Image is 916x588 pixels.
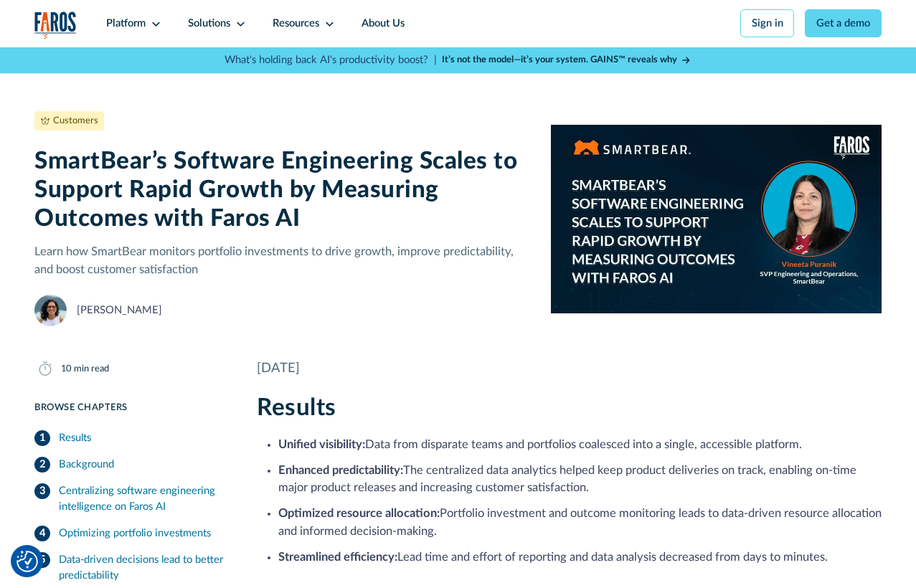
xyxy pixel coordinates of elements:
[278,505,882,541] li: Portfolio investment and outcome monitoring leads to data-driven resource allocation and informed...
[34,452,225,478] a: Background
[59,430,91,446] div: Results
[257,359,882,379] div: [DATE]
[53,114,98,128] div: Customers
[442,55,677,65] strong: It’s not the model—it’s your system. GAINS™ reveals why
[34,295,66,326] img: Naomi Lurie
[74,362,109,376] div: min read
[59,552,225,584] div: Data-driven decisions lead to better predictability
[77,303,162,318] div: [PERSON_NAME]
[16,551,38,572] img: Revisit consent button
[551,111,881,326] img: SmartBear's Software Engineering Scales to Support Rapid Growth by Measuring Outcomes with Faros ...
[61,362,71,376] div: 10
[106,16,146,32] div: Platform
[805,9,882,37] a: Get a demo
[59,526,211,541] div: Optimizing portfolio investments
[278,508,440,519] strong: Optimized resource allocation:
[278,436,882,454] li: Data from disparate teams and portfolios coalesced into a single, accessible platform.
[257,394,882,422] h2: Results
[442,53,691,67] a: It’s not the model—it’s your system. GAINS™ reveals why
[34,11,77,39] img: Logo of the analytics and reporting company Faros.
[59,483,225,515] div: Centralizing software engineering intelligence on Faros AI
[740,9,795,37] a: Sign in
[225,52,437,68] p: What's holding back AI's productivity boost? |
[34,147,529,233] h1: SmartBear’s Software Engineering Scales to Support Rapid Growth by Measuring Outcomes with Faros AI
[278,551,397,563] strong: Streamlined efficiency:
[188,16,230,32] div: Solutions
[34,478,225,520] a: Centralizing software engineering intelligence on Faros AI
[278,462,882,498] li: The centralized data analytics helped keep product deliveries on track, enabling on-time major pr...
[34,425,225,452] a: Results
[59,457,114,473] div: Background
[278,465,403,476] strong: Enhanced predictability:
[278,439,365,450] strong: Unified visibility:
[34,401,225,414] div: Browse Chapters
[16,551,38,572] button: Cookie Settings
[278,549,882,566] li: Lead time and effort of reporting and data analysis decreased from days to minutes.
[273,16,319,32] div: Resources
[34,243,529,279] p: Learn how SmartBear monitors portfolio investments to drive growth, improve predictability, and b...
[34,11,77,39] a: home
[34,520,225,546] a: Optimizing portfolio investments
